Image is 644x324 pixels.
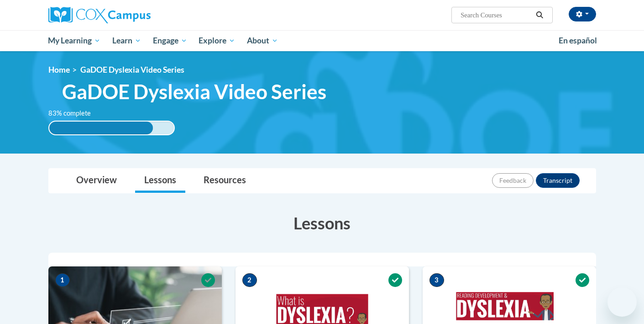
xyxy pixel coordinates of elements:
a: About [241,30,284,51]
a: Cox Campus [48,7,222,23]
a: Engage [147,30,193,51]
button: Transcript [536,173,580,188]
span: About [247,35,278,46]
span: 1 [55,273,70,287]
a: Explore [193,30,241,51]
span: Explore [199,35,235,46]
img: Cox Campus [48,7,151,23]
h3: Lessons [48,212,596,234]
span: GaDOE Dyslexia Video Series [62,80,326,104]
span: En español [559,36,597,45]
iframe: Button to launch messaging window [607,287,637,317]
span: 3 [429,273,444,287]
input: Search Courses [460,10,533,21]
a: Learn [106,30,147,51]
div: Main menu [35,30,610,51]
a: Home [48,65,70,74]
button: Search [533,10,546,21]
button: Account Settings [569,7,596,21]
span: Engage [153,35,187,46]
a: My Learning [42,30,107,51]
a: Overview [67,169,126,193]
button: Feedback [492,173,534,188]
label: 83% complete [48,108,101,118]
span: Learn [112,35,141,46]
a: Lessons [135,169,185,193]
span: GaDOE Dyslexia Video Series [80,65,184,74]
span: 2 [242,273,257,287]
div: 83% complete [49,122,153,134]
a: Resources [194,169,255,193]
a: En español [553,31,603,50]
span: My Learning [48,35,100,46]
